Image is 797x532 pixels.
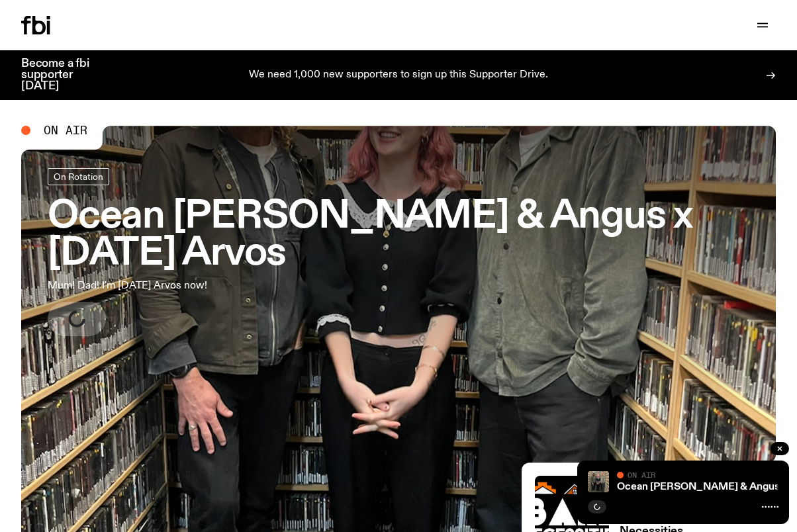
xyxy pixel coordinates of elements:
[44,124,87,136] span: On Air
[48,168,109,185] a: On Rotation
[54,171,103,181] span: On Rotation
[48,199,749,273] h3: Ocean [PERSON_NAME] & Angus x [DATE] Arvos
[48,168,749,336] a: Ocean [PERSON_NAME] & Angus x [DATE] ArvosMum! Dad! I'm [DATE] Arvos now!
[48,278,387,294] p: Mum! Dad! I'm [DATE] Arvos now!
[249,69,548,81] p: We need 1,000 new supporters to sign up this Supporter Drive.
[628,470,655,479] span: On Air
[21,58,106,92] h3: Become a fbi supporter [DATE]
